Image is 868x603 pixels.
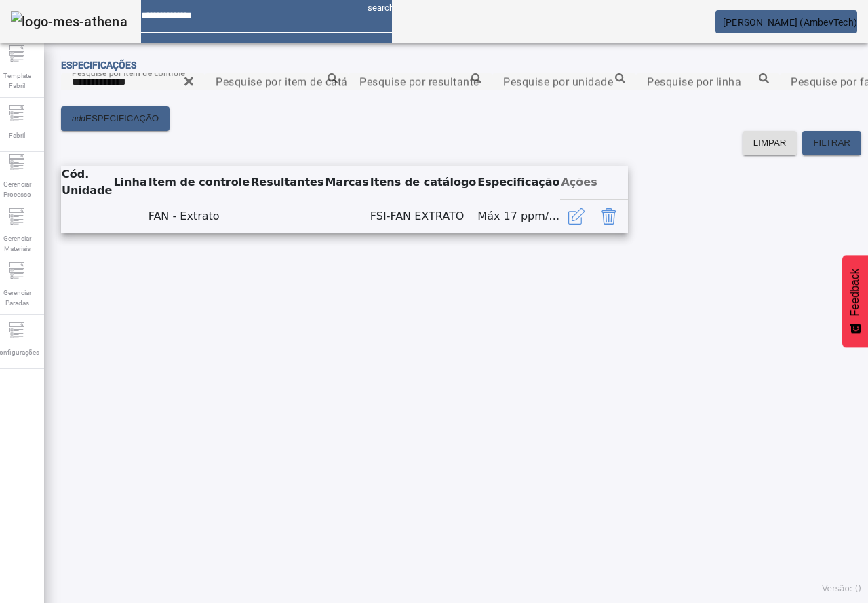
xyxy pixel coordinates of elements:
[216,74,338,90] input: Number
[503,74,625,90] input: Number
[148,199,250,233] td: FAN - Extrato
[72,74,194,90] input: Number
[61,166,113,199] th: Cód. Unidade
[11,11,127,33] img: logo-mes-athena
[593,200,625,233] button: Delete
[5,126,29,144] span: Fabril
[503,75,613,88] mat-label: Pesquise por unidade
[813,136,850,150] span: FILTRAR
[148,166,250,199] th: Item de controle
[842,255,868,347] button: Feedback - Mostrar pesquisa
[85,112,159,125] span: ESPECIFICAÇÃO
[647,75,741,88] mat-label: Pesquise por linha
[723,17,857,28] span: [PERSON_NAME] (AmbevTech)
[560,166,628,199] th: Ações
[370,166,477,199] th: Itens de catálogo
[477,199,560,233] td: Máx 17 ppm/°P
[324,166,369,199] th: Marcas
[359,74,481,90] input: Number
[61,106,170,131] button: addESPECIFICAÇÃO
[849,269,861,316] span: Feedback
[61,60,136,71] span: Especificações
[802,131,861,155] button: FILTRAR
[743,131,797,155] button: LIMPAR
[822,584,861,594] span: Versão: ()
[216,75,370,88] mat-label: Pesquise por item de catálogo
[370,199,477,233] td: FSI-FAN EXTRATO
[359,75,479,88] mat-label: Pesquise por resultante
[647,74,769,90] input: Number
[113,166,147,199] th: Linha
[250,166,324,199] th: Resultantes
[477,166,560,199] th: Especificação
[72,68,185,77] mat-label: Pesquise por item de controle
[753,136,787,150] span: LIMPAR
